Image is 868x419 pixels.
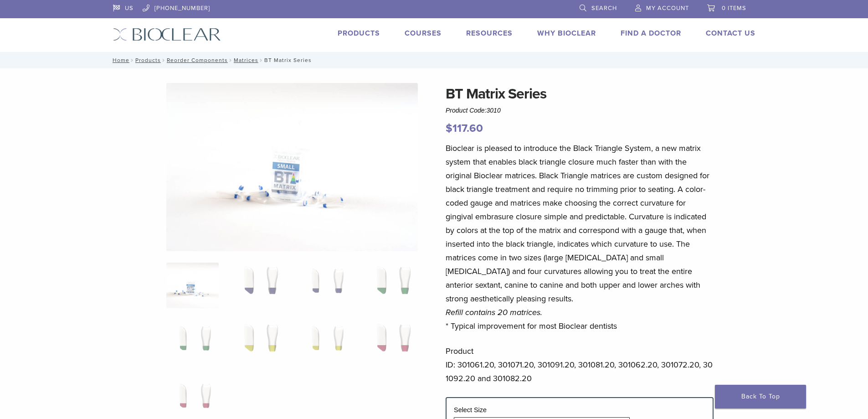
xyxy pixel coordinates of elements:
a: Courses [405,29,442,38]
img: BT Matrix Series - Image 7 [299,320,351,366]
img: BT Matrix Series - Image 4 [365,263,417,308]
p: Bioclear is pleased to introduce the Black Triangle System, a new matrix system that enables blac... [446,141,714,333]
a: Matrices [234,57,258,63]
h1: BT Matrix Series [446,83,714,105]
img: Anterior Black Triangle Series Matrices [166,83,418,251]
a: Back To Top [715,385,806,409]
img: Anterior-Black-Triangle-Series-Matrices-324x324.jpg [166,263,219,308]
span: / [161,58,167,62]
a: Reorder Components [167,57,228,63]
img: BT Matrix Series - Image 2 [232,263,285,308]
nav: BT Matrix Series [106,52,762,68]
img: Bioclear [113,28,221,41]
span: 0 items [722,5,746,12]
img: BT Matrix Series - Image 8 [365,320,417,366]
bdi: 117.60 [446,122,483,135]
a: Find A Doctor [621,29,681,38]
span: / [228,58,234,62]
span: 3010 [487,107,501,114]
a: Resources [466,29,513,38]
a: Contact Us [706,29,755,38]
a: Products [135,57,161,63]
a: Home [110,57,129,63]
span: / [129,58,135,62]
img: BT Matrix Series - Image 3 [299,263,351,308]
img: BT Matrix Series - Image 6 [232,320,285,366]
img: BT Matrix Series - Image 5 [166,320,219,366]
a: Products [338,29,380,38]
span: My Account [646,5,689,12]
em: Refill contains 20 matrices. [446,307,542,317]
label: Select Size [454,406,487,414]
p: Product ID: 301061.20, 301071.20, 301091.20, 301081.20, 301062.20, 301072.20, 301092.20 and 30108... [446,344,714,385]
span: Search [591,5,617,12]
a: Why Bioclear [537,29,596,38]
span: $ [446,122,452,135]
span: / [258,58,264,62]
span: Product Code: [446,107,501,114]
